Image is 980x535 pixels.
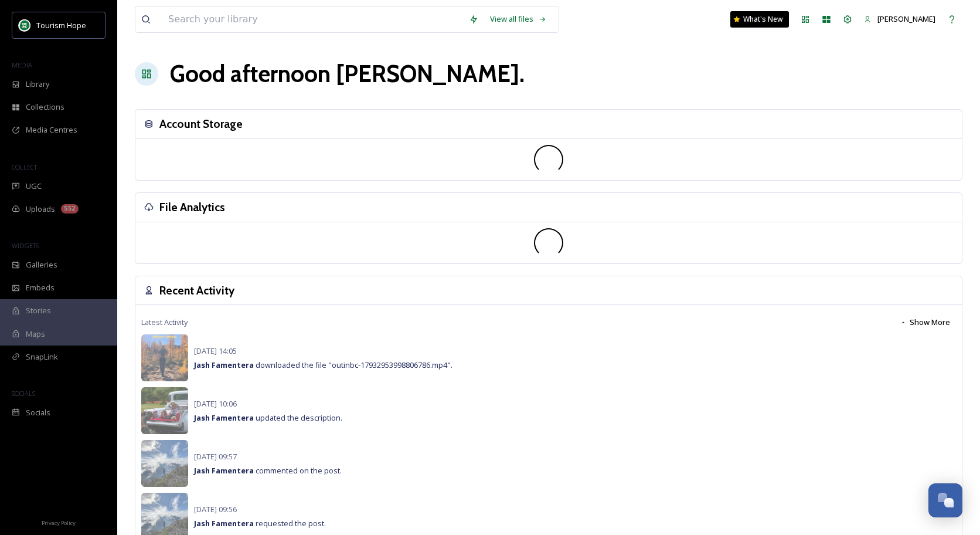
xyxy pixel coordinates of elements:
[141,317,188,328] span: Latest Activity
[42,515,76,529] a: Privacy Policy
[26,79,49,90] span: Library
[42,519,76,527] span: Privacy Policy
[12,241,39,250] span: WIDGETS
[141,334,188,381] img: 141dc485-7856-417b-adc2-8b769953b03b.jpg
[26,124,77,136] span: Media Centres
[141,440,188,487] img: 781557de-cb64-4afa-a65d-a40a732d3b8f.jpg
[194,346,237,356] span: [DATE] 14:05
[928,483,962,517] button: Open Chat
[159,282,234,299] h3: Recent Activity
[26,204,55,215] span: Uploads
[12,60,32,69] span: MEDIA
[26,329,45,340] span: Maps
[26,259,57,270] span: Galleries
[26,351,58,363] span: SnapLink
[858,8,941,31] a: [PERSON_NAME]
[162,6,463,32] input: Search your library
[26,181,42,192] span: UGC
[141,387,188,434] img: 9d086433-88e5-4f5f-a516-1c93952e016c.jpg
[194,504,237,514] span: [DATE] 09:56
[730,11,789,28] a: What's New
[12,162,37,171] span: COLLECT
[36,20,86,31] span: Tourism Hope
[194,398,237,409] span: [DATE] 10:06
[194,412,254,423] strong: Jash Famentera
[26,407,50,418] span: Socials
[170,56,525,92] h1: Good afternoon [PERSON_NAME] .
[194,360,452,370] span: downloaded the file "outinbc-17932953998806786.mp4".
[877,13,935,24] span: [PERSON_NAME]
[194,465,342,476] span: commented on the post.
[194,412,342,423] span: updated the description.
[26,282,55,293] span: Embeds
[159,199,225,216] h3: File Analytics
[159,116,243,133] h3: Account Storage
[194,518,254,529] strong: Jash Famentera
[12,389,35,398] span: SOCIALS
[19,19,30,31] img: logo.png
[894,311,956,334] button: Show More
[194,451,237,462] span: [DATE] 09:57
[26,101,64,113] span: Collections
[61,204,79,214] div: 552
[484,8,553,31] a: View all files
[194,465,254,476] strong: Jash Famentera
[194,518,326,529] span: requested the post.
[26,305,51,316] span: Stories
[194,360,254,370] strong: Jash Famentera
